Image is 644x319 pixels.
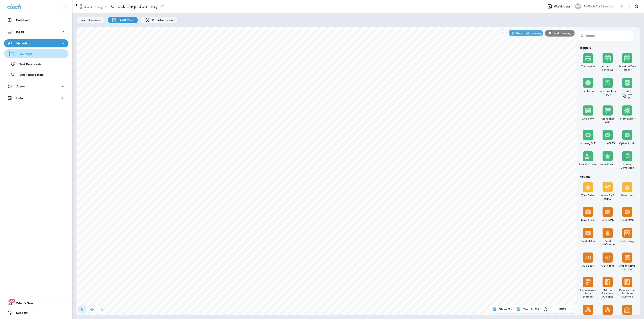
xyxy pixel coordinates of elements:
[618,65,636,71] div: Schedule Time Trigger
[12,311,28,316] span: Support
[583,5,614,8] p: RevTech Performance
[60,2,71,10] button: Collapse Sidebar
[15,63,42,66] p: Text Broadcasts
[16,30,24,33] p: Inbox
[618,194,636,197] div: Rate Limit
[9,299,15,303] span: 20
[4,309,68,317] button: Support
[579,89,597,93] div: Time Trigger
[515,32,541,35] p: Republish Journey
[633,3,640,10] button: Settings
[15,73,43,77] p: Email Broadcasts
[579,65,597,68] div: Transaction
[618,289,636,298] div: Remove from Facebook Audience
[618,89,636,99] div: Static Segment Trigger
[111,3,158,9] p: Check Lugs Journey
[86,18,101,22] p: Overview
[4,299,68,307] button: 20What's New
[579,218,597,222] div: Send Email
[579,240,597,243] div: Send Mailer
[578,46,637,49] div: Triggers
[599,240,617,246] div: Send Notification
[618,117,636,120] div: From Zapier
[599,264,617,267] div: A/B Testing
[575,3,581,9] div: RP
[599,117,617,124] div: Abandoned Cart
[117,18,134,22] p: Draft View
[16,18,31,22] p: Dashboard
[16,96,23,100] p: Data
[578,175,637,178] div: Actions
[618,218,636,222] div: Send MMS
[16,52,32,56] p: Journeys
[4,39,68,47] button: Marketing
[523,308,541,311] p: Snap to Grid
[599,163,617,166] div: New Review
[499,308,513,311] p: Show Grid
[4,82,68,90] button: Assets
[579,142,597,145] div: Incoming SMS
[599,142,617,145] div: Opt-in SMS
[4,49,68,58] button: Journeys
[4,60,68,68] button: Text Broadcasts
[579,117,597,120] div: Web Form
[618,163,636,169] div: Survey Completed
[12,302,33,306] span: What's New
[579,289,597,298] div: Remove from Static Segment
[509,30,543,36] button: RepublishJourney
[599,65,617,71] div: Added to Schedule
[579,264,597,267] div: A/B Split
[16,85,26,88] p: Assets
[618,264,636,271] div: Add to Static Segment
[4,16,68,24] button: Dashboard
[599,289,617,298] div: Add to Facebook Audience
[579,163,597,166] div: New Customer
[83,3,103,9] p: Journey
[4,70,68,79] button: Email Broadcasts
[579,194,597,197] div: Time Delay
[4,94,68,102] button: Data
[599,194,617,200] div: Await SMS Reply
[599,89,617,96] div: Recurring Time Trigger
[16,42,30,45] p: Marketing
[103,3,106,9] p: >
[4,28,68,36] button: Inbox
[618,240,636,243] div: End Journey
[554,5,571,8] span: Working as:
[552,32,571,35] p: Test Journey
[559,308,566,311] p: 100 %
[150,18,173,22] p: Published View
[545,30,575,36] button: Test Journey
[618,142,636,145] div: Opt-out SMS
[599,218,617,222] div: Send SMS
